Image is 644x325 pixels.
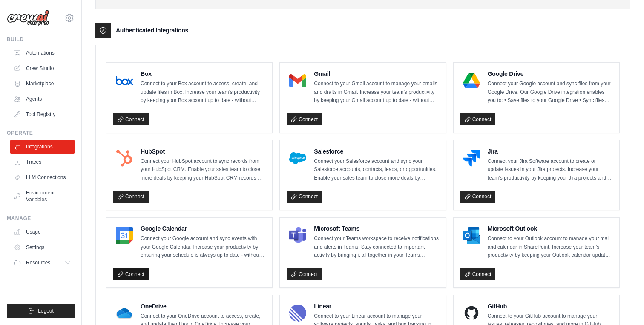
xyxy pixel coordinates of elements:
div: Manage [7,215,75,222]
img: Google Calendar Logo [116,227,133,244]
img: Microsoft Outlook Logo [463,227,480,244]
p: Connect your Google account and sync files from your Google Drive. Our Google Drive integration e... [488,80,612,105]
h4: Google Calendar [141,224,265,233]
img: Microsoft Teams Logo [289,227,306,244]
a: Traces [10,155,75,169]
h4: Microsoft Teams [314,224,439,233]
a: Marketplace [10,77,75,90]
h4: Linear [314,302,439,310]
a: Connect [287,113,322,125]
a: Connect [460,268,496,280]
img: Google Drive Logo [463,72,480,89]
div: Build [7,36,75,43]
h4: Google Drive [488,70,612,78]
p: Connect to your Outlook account to manage your mail and calendar in SharePoint. Increase your tea... [488,235,612,260]
a: LLM Connections [10,171,75,184]
img: Logo [7,10,49,26]
a: Settings [10,241,75,254]
img: HubSpot Logo [116,150,133,167]
img: Linear Logo [289,305,306,322]
h3: Authenticated Integrations [116,26,188,35]
a: Connect [460,191,496,203]
p: Connect to your Box account to access, create, and update files in Box. Increase your team’s prod... [141,80,265,105]
p: Connect your Salesforce account and sync your Salesforce accounts, contacts, leads, or opportunit... [314,157,439,183]
a: Automations [10,46,75,60]
a: Connect [287,268,322,280]
a: Connect [113,113,149,125]
a: Tool Registry [10,107,75,121]
a: Connect [113,268,149,280]
p: Connect to your Gmail account to manage your emails and drafts in Gmail. Increase your team’s pro... [314,80,439,105]
a: Connect [113,191,149,203]
img: OneDrive Logo [116,305,133,322]
h4: HubSpot [141,147,265,156]
h4: Microsoft Outlook [488,224,612,233]
div: Operate [7,130,75,136]
h4: GitHub [488,302,612,310]
a: Usage [10,225,75,239]
span: Resources [26,259,50,266]
a: Crew Studio [10,61,75,75]
p: Connect your Jira Software account to create or update issues in your Jira projects. Increase you... [488,157,612,183]
img: Box Logo [116,72,133,89]
p: Connect your HubSpot account to sync records from your HubSpot CRM. Enable your sales team to clo... [141,157,265,183]
h4: Salesforce [314,147,439,156]
a: Connect [460,113,496,125]
span: Logout [38,308,54,314]
img: GitHub Logo [463,305,480,322]
h4: Jira [488,147,612,156]
a: Integrations [10,140,75,154]
img: Salesforce Logo [289,150,306,167]
a: Connect [287,191,322,203]
img: Gmail Logo [289,72,306,89]
p: Connect your Teams workspace to receive notifications and alerts in Teams. Stay connected to impo... [314,235,439,260]
h4: Gmail [314,70,439,78]
h4: Box [141,70,265,78]
img: Jira Logo [463,150,480,167]
p: Connect your Google account and sync events with your Google Calendar. Increase your productivity... [141,235,265,260]
button: Logout [7,304,75,318]
a: Agents [10,92,75,106]
button: Resources [10,256,75,270]
h4: OneDrive [141,302,265,310]
a: Environment Variables [10,186,75,206]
